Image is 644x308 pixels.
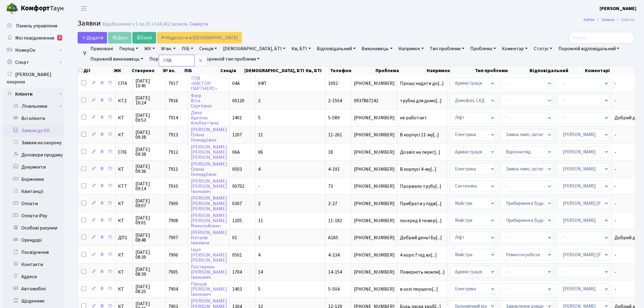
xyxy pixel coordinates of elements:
button: Переключити навігацію [76,3,91,13]
span: 2 [258,97,261,104]
span: [PHONE_NUMBER] [354,235,395,240]
div: 3 [57,35,62,40]
span: 4 [258,252,261,258]
span: Добрий день! Бу[...] [400,234,442,241]
span: 2-27 [328,200,337,207]
a: Лічильники [7,100,64,112]
a: [DEMOGRAPHIC_DATA], БТІ [221,44,288,54]
a: НомерОк [3,44,64,56]
span: 4-191 [328,166,340,173]
span: В корпусі 11-му[...] [400,131,439,138]
a: Заявки на охорону [3,137,64,149]
span: КТ [118,167,130,172]
span: [DATE] 10:24 [135,96,163,105]
th: Коментарі [584,66,635,75]
span: КТ [118,115,130,120]
span: 04П [258,80,266,87]
th: Створено [131,66,163,75]
span: Додати [82,34,103,41]
a: Порожній виконавець [88,54,146,64]
a: Оплати iPay [3,210,64,222]
span: [DATE] 10:45 [135,79,163,88]
span: 2 [258,200,261,207]
span: [DATE] 09:38 [135,147,163,157]
span: [DATE] 09:01 [135,215,163,225]
span: 7910 [168,183,178,190]
a: Іщук[PERSON_NAME][PERSON_NAME] [191,247,227,264]
span: 1704 [232,269,242,275]
span: ДП1 [118,235,130,240]
a: Спорт [3,56,64,68]
span: 1403 [232,286,242,292]
a: Контакти [3,258,64,271]
span: 5 [258,286,261,292]
th: Дії [78,66,113,75]
span: 7909 [168,200,178,207]
a: Напрямок [396,44,426,54]
a: Заявки до КК [3,124,64,137]
a: Особові рахунки [3,222,64,234]
span: в холі першого[...] [400,286,438,292]
li: Список [615,16,635,23]
span: КТ [118,218,130,223]
a: [PERSON_NAME][PERSON_NAME]Миколайович [191,212,227,229]
a: Кв, БТІ [289,44,313,54]
span: [PHONE_NUMBER] [354,115,395,120]
span: Прибрати у підв[...] [400,200,442,207]
a: Клієнти [3,88,64,100]
span: [PHONE_NUMBER] [354,132,395,137]
span: 00702 [232,183,244,190]
span: [DATE] 09:53 [135,113,163,123]
a: Excel [132,32,156,44]
span: 14-154 [328,269,342,275]
a: ФаєрВітаСергіївна [191,92,212,109]
span: [DATE] 09:14 [135,181,163,191]
span: не работает [400,115,445,120]
span: 04А [232,80,240,87]
a: ТОВ«КАСТОРПАРТНЕРС» [191,75,217,92]
span: 7907 [168,234,178,241]
span: КТ [118,132,130,137]
span: [DATE] 08:48 [135,233,163,243]
span: 2-1554 [328,97,342,104]
a: Відповідальний [315,44,358,54]
span: 14 [258,269,263,275]
span: 00120 [232,97,244,104]
span: 5-589 [328,114,340,121]
th: Напрямок [426,66,474,75]
span: 1207 [232,131,242,138]
span: Заявки [78,18,101,29]
span: Дозвіл на перег[...] [400,149,440,156]
span: 0503 [232,166,242,173]
span: 0307 [232,200,242,207]
span: [DATE] 09:38 [135,130,163,140]
a: Секція [197,44,219,54]
a: Панель управління [3,20,64,32]
span: 0501 [232,252,242,258]
span: 4-234 [328,252,340,258]
a: [PERSON_NAME] охорона [3,68,64,88]
span: 7906 [168,252,178,258]
th: Відповідальний [529,66,585,75]
a: Автомобілі [3,283,64,295]
a: Боржники [3,173,64,185]
span: 11-182 [328,217,342,224]
span: Прошу надати до[...] [400,80,444,87]
th: ПІБ [184,66,220,75]
a: Виконавець [359,44,395,54]
th: Тип проблеми [474,66,529,75]
span: 7917 [168,80,178,87]
span: 7911 [168,166,178,173]
a: Заявки [601,16,615,23]
span: [DATE] 09:07 [135,198,163,208]
th: ЖК [113,66,131,75]
span: 1 [258,234,261,241]
a: Порожній відповідальний [556,44,622,54]
th: Секція [220,66,244,75]
img: logo.png [6,2,18,15]
b: Комфорт [21,3,50,13]
th: [DEMOGRAPHIC_DATA], БТІ [244,66,306,75]
span: Панель управління [16,23,57,29]
span: [DATE] 09:36 [135,164,163,174]
a: Орендарі [3,234,64,246]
